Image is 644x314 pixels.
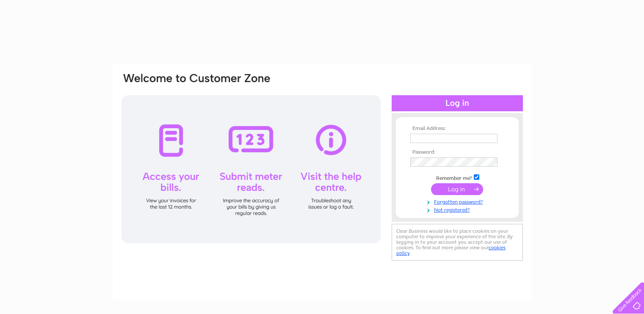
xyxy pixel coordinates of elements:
[431,183,483,195] input: Submit
[410,197,506,205] a: Forgotten password?
[408,173,506,182] td: Remember me?
[392,224,523,261] div: Clear Business would like to place cookies on your computer to improve your experience of the sit...
[408,149,506,155] th: Password:
[396,245,506,256] a: cookies policy
[408,126,506,132] th: Email Address:
[410,205,506,213] a: Not registered?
